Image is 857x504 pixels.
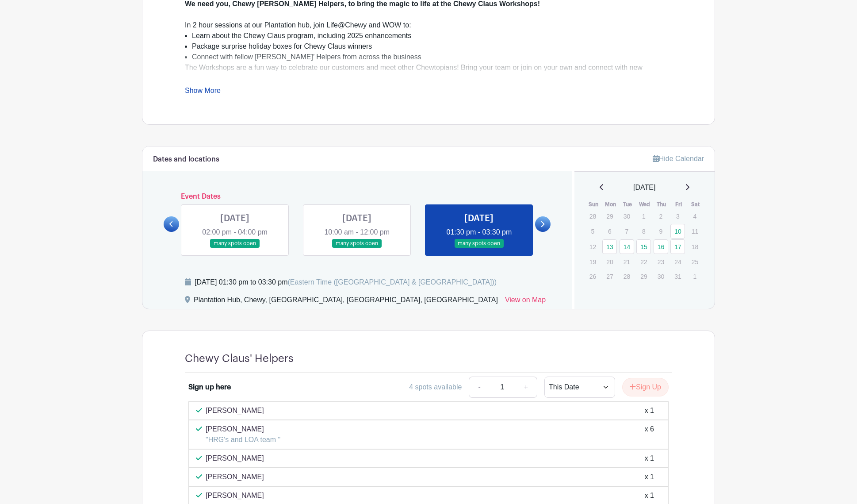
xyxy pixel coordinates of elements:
th: Mon [602,200,619,209]
h4: Chewy Claus' Helpers [185,352,294,365]
div: The Workshops are a fun way to celebrate our customers and meet other Chewtopians! Bring your tea... [185,62,672,137]
a: 16 [654,239,668,254]
p: [PERSON_NAME] [206,472,264,482]
p: 29 [602,209,617,223]
div: x 1 [645,453,654,464]
li: Connect with fellow [PERSON_NAME]’ Helpers from across the business [192,52,672,62]
span: (Eastern Time ([GEOGRAPHIC_DATA] & [GEOGRAPHIC_DATA])) [287,278,497,286]
a: 10 [670,224,685,239]
div: x 1 [645,490,654,501]
p: 25 [688,255,702,269]
p: 30 [620,209,634,223]
p: 9 [654,224,668,238]
p: 12 [585,240,600,254]
p: 8 [636,224,651,238]
p: 26 [585,269,600,283]
th: Sat [687,200,704,209]
li: Learn about the Chewy Claus program, including 2025 enhancements [192,31,672,41]
div: In 2 hour sessions at our Plantation hub, join Life@Chewy and WOW to: [185,20,672,31]
span: [DATE] [633,182,655,193]
a: + [515,377,537,398]
p: 5 [585,224,600,238]
p: 29 [636,269,651,283]
th: Tue [619,200,636,209]
p: 2 [654,209,668,223]
div: Plantation Hub, Chewy, [GEOGRAPHIC_DATA], [GEOGRAPHIC_DATA], [GEOGRAPHIC_DATA] [194,295,498,309]
h6: Dates and locations [153,155,219,164]
p: 7 [620,224,634,238]
div: x 1 [645,472,654,482]
li: Package surprise holiday boxes for Chewy Claus winners [192,41,672,52]
div: [DATE] 01:30 pm to 03:30 pm [195,277,497,288]
div: x 6 [645,424,654,445]
p: 1 [688,269,702,283]
p: 22 [636,255,651,269]
p: 6 [602,224,617,238]
button: Sign Up [622,378,669,396]
a: Show More [185,87,221,98]
p: 30 [654,269,668,283]
a: 13 [602,239,617,254]
p: [PERSON_NAME] [206,405,264,416]
h6: Event Dates [179,192,535,201]
a: View on Map [505,295,546,309]
p: 28 [585,209,600,223]
p: "HRG's and LOA team " [206,435,280,445]
p: [PERSON_NAME] [206,490,264,501]
p: 1 [636,209,651,223]
th: Wed [636,200,653,209]
p: 11 [688,224,702,238]
p: [PERSON_NAME] [206,424,280,435]
p: 3 [670,209,685,223]
p: 21 [620,255,634,269]
p: 31 [670,269,685,283]
p: 23 [654,255,668,269]
a: - [469,377,489,398]
a: Hide Calendar [653,155,704,162]
a: 14 [620,239,634,254]
th: Thu [653,200,670,209]
p: 20 [602,255,617,269]
p: 18 [688,240,702,254]
p: 24 [670,255,685,269]
th: Fri [670,200,687,209]
p: 28 [620,269,634,283]
p: [PERSON_NAME] [206,453,264,464]
p: 4 [688,209,702,223]
th: Sun [585,200,602,209]
a: 17 [670,239,685,254]
p: 27 [602,269,617,283]
a: 15 [636,239,651,254]
div: x 1 [645,405,654,416]
div: 4 spots available [409,382,462,392]
p: 19 [585,255,600,269]
div: Sign up here [188,382,231,392]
